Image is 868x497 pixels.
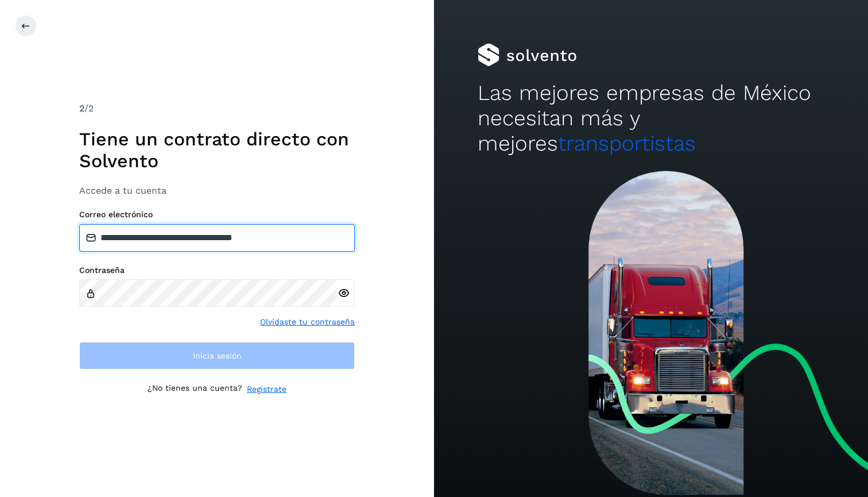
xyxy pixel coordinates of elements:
[558,131,696,156] span: transportistas
[79,102,355,115] div: /2
[79,128,355,172] h1: Tiene un contrato directo con Solvento
[193,352,242,360] span: Inicia sesión
[148,383,242,395] p: ¿No tienes una cuenta?
[79,103,84,114] span: 2
[79,265,355,275] label: Contraseña
[260,316,355,328] a: Olvidaste tu contraseña
[79,185,355,196] h3: Accede a tu cuenta
[478,80,825,157] h2: Las mejores empresas de México necesitan más y mejores
[247,383,286,395] a: Regístrate
[79,210,355,219] label: Correo electrónico
[79,342,355,369] button: Inicia sesión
